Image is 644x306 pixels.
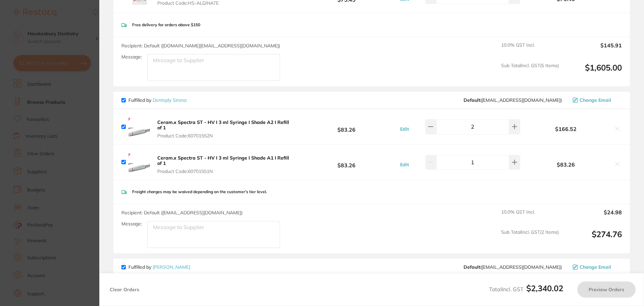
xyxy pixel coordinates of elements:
[577,281,636,298] button: Preview Orders
[564,209,622,224] output: $24.98
[157,155,289,166] b: Ceram.x Spectra ST - HV I 3 ml Syringe I Shade A1 I Refill of 1
[128,97,186,103] p: Fulfilled by
[157,169,294,174] span: Product Code: 60701551N
[580,97,611,103] span: Change Email
[398,126,411,132] button: Edit
[108,281,141,298] button: Clear Orders
[564,229,622,248] output: $274.76
[157,133,294,138] span: Product Code: 60701552N
[464,97,562,103] span: clientservices@dentsplysirona.com
[157,119,289,131] b: Ceram.x Spectra ST - HV I 3 ml Syringe I Shade A2 I Refill of 1
[398,162,411,168] button: Edit
[489,286,563,293] span: Total Incl. GST
[501,229,559,248] span: Sub Total Incl. GST ( 2 Items)
[297,156,396,168] b: $83.26
[580,264,611,270] span: Change Email
[501,209,559,224] span: 10.0 % GST Incl.
[564,63,622,81] output: $1,605.00
[564,42,622,57] output: $145.91
[522,162,610,168] b: $83.26
[153,97,186,103] a: Dentsply Sirona
[132,23,200,27] p: Free delivery for orders above $150
[155,119,297,139] button: Ceram.x Spectra ST - HV I 3 ml Syringe I Shade A2 I Refill of 1 Product Code:60701552N
[121,221,142,227] label: Message:
[571,264,622,270] button: Change Email
[522,126,610,132] b: $166.52
[501,42,559,57] span: 10.0 % GST Incl.
[128,116,150,137] img: b29lN3Zhdw
[157,0,288,6] span: Product Code: HS-ALGINATE
[571,97,622,103] button: Change Email
[128,151,150,173] img: amNnYWhuZg
[464,97,480,103] b: Default
[464,264,480,270] b: Default
[297,121,396,133] b: $83.26
[128,264,190,270] p: Fulfilled by
[132,189,267,194] p: Freight charges may be waived depending on the customer's tier level.
[121,54,142,60] label: Message:
[153,264,190,270] a: [PERSON_NAME]
[464,264,562,270] span: save@adamdental.com.au
[155,155,297,174] button: Ceram.x Spectra ST - HV I 3 ml Syringe I Shade A1 I Refill of 1 Product Code:60701551N
[501,63,559,81] span: Sub Total Incl. GST ( 5 Items)
[121,210,243,216] span: Recipient: Default ( [EMAIL_ADDRESS][DOMAIN_NAME] )
[121,43,280,49] span: Recipient: Default ( [DOMAIN_NAME][EMAIL_ADDRESS][DOMAIN_NAME] )
[526,283,563,293] b: $2,340.02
